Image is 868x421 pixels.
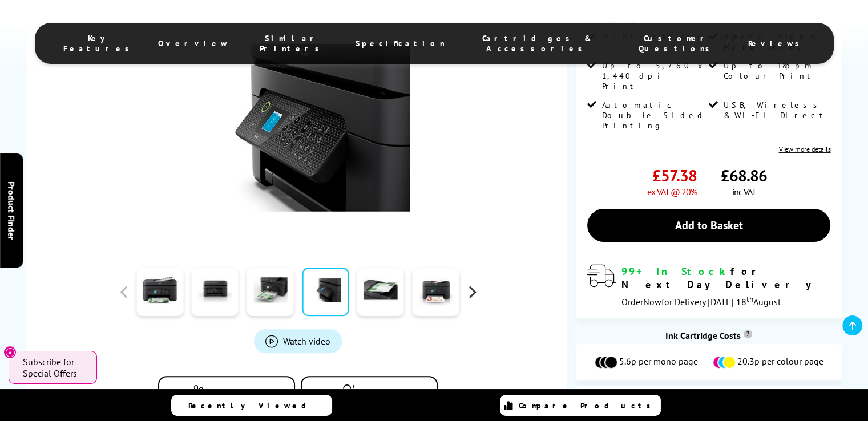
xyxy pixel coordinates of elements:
[724,100,828,120] span: USB, Wireless & Wi-Fi Direct
[737,355,823,369] span: 20.3p per colour page
[6,181,17,240] span: Product Finder
[3,346,17,359] button: Close
[587,265,831,307] div: modal_delivery
[301,375,438,408] button: In the Box
[721,165,767,186] span: £68.86
[252,33,333,54] span: Similar Printers
[519,400,657,411] span: Compare Products
[643,296,661,307] span: Now
[467,33,606,54] span: Cartridges & Accessories
[647,186,697,197] span: ex VAT @ 20%
[500,395,661,416] a: Compare Products
[209,387,264,396] span: Add to Compare
[732,186,756,197] span: inc VAT
[724,60,828,81] span: Up to 18ppm Colour Print
[63,33,135,54] span: Key Features
[621,265,831,291] div: for Next Day Delivery
[365,387,399,396] span: In the Box
[619,355,698,369] span: 5.6p per mono page
[576,330,842,341] div: Ink Cartridge Costs
[629,33,725,54] span: Customer Questions
[746,294,753,304] sup: th
[186,17,410,240] img: Epson WorkForce WF-2930DWF Thumbnail
[171,395,332,416] a: Recently Viewed
[621,296,781,307] span: Order for Delivery [DATE] 18 August
[748,38,805,48] span: Reviews
[778,145,830,153] a: View more details
[587,209,831,242] a: Add to Basket
[621,265,730,278] span: 99+ In Stock
[158,375,295,408] button: Add to Compare
[602,100,706,131] span: Automatic Double Sided Printing
[356,38,445,48] span: Specification
[744,330,752,338] sup: Cost per page
[23,356,86,379] span: Subscribe for Special Offers
[158,38,229,48] span: Overview
[254,329,342,353] a: Product_All_Videos
[652,165,697,186] span: £57.38
[602,60,706,91] span: Up to 5,760 x 1,440 dpi Print
[283,335,330,346] span: Watch video
[188,400,318,411] span: Recently Viewed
